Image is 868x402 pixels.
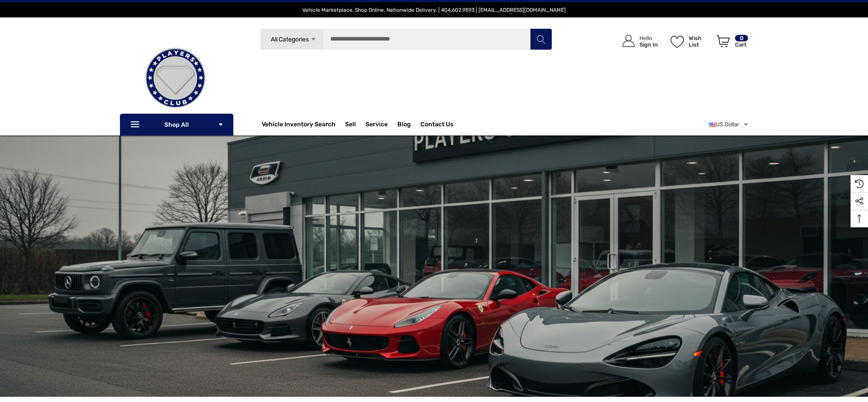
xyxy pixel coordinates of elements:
[530,28,552,50] button: Search
[260,28,323,50] a: All Categories Icon Arrow Down Icon Arrow Up
[420,121,453,130] a: Contact Us
[855,179,864,188] svg: Recently Viewed
[855,197,864,206] svg: Social Media
[666,26,713,56] a: Wish List Wish List
[271,36,309,43] span: All Categories
[218,122,224,128] svg: Icon Arrow Down
[639,35,658,41] p: Hello
[345,116,366,133] a: Sell
[735,41,748,48] p: Cart
[689,35,712,48] p: Wish List
[735,35,748,41] p: 0
[713,26,749,60] a: Cart with 0 items
[262,121,335,130] a: Vehicle Inventory Search
[717,35,730,47] svg: Review Your Cart
[622,35,635,47] svg: Icon User Account
[639,41,658,48] p: Sign In
[120,114,233,135] p: Shop All
[132,34,219,122] img: Players Club | Cars For Sale
[709,116,749,133] a: USD
[345,121,356,130] span: Sell
[310,36,317,43] svg: Icon Arrow Down
[130,120,143,130] svg: Icon Line
[397,121,411,130] a: Blog
[670,36,684,48] svg: Wish List
[612,26,662,56] a: Sign in
[366,121,388,130] a: Service
[851,214,868,223] svg: Top
[302,7,566,13] span: Vehicle Marketplace. Shop Online. Nationwide Delivery. | 404.602.9593 | [EMAIL_ADDRESS][DOMAIN_NAME]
